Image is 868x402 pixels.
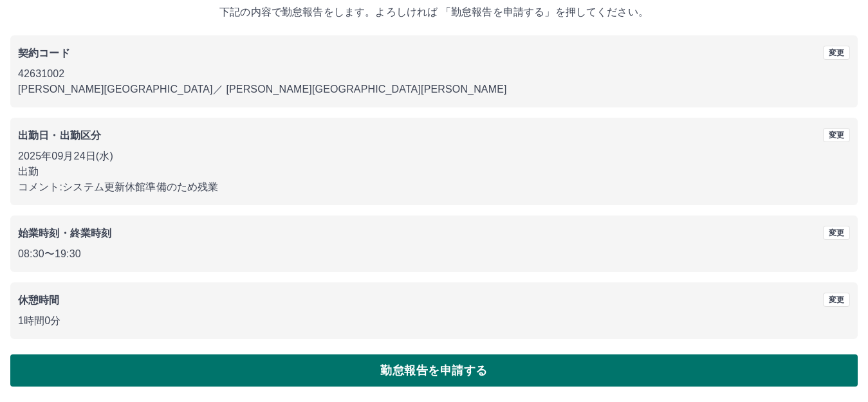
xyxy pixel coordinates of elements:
button: 勤怠報告を申請する [10,354,858,387]
b: 契約コード [18,48,70,59]
button: 変更 [823,46,850,60]
p: コメント: システム更新休館準備のため残業 [18,179,850,195]
p: 08:30 〜 19:30 [18,246,850,262]
button: 変更 [823,293,850,307]
b: 始業時刻・終業時刻 [18,228,111,239]
p: 1時間0分 [18,313,850,329]
p: 42631002 [18,66,850,82]
b: 休憩時間 [18,295,60,306]
button: 変更 [823,226,850,240]
p: 2025年09月24日(水) [18,149,850,164]
p: 下記の内容で勤怠報告をします。よろしければ 「勤怠報告を申請する」を押してください。 [10,5,858,20]
b: 出勤日・出勤区分 [18,130,101,141]
button: 変更 [823,128,850,142]
p: [PERSON_NAME][GEOGRAPHIC_DATA] ／ [PERSON_NAME][GEOGRAPHIC_DATA][PERSON_NAME] [18,82,850,97]
p: 出勤 [18,164,850,179]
